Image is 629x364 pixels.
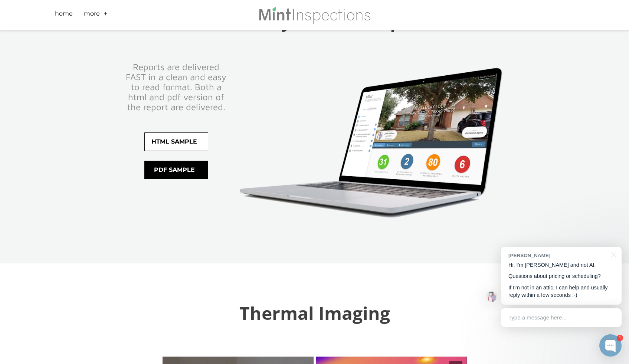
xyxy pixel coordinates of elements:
[617,335,623,341] div: 1
[104,9,108,21] a: +
[508,272,614,280] p: Questions about pricing or scheduling?
[501,308,622,327] div: Type a message here...
[486,291,497,302] img: Josh Molleur
[55,9,73,21] a: Home
[508,284,614,299] p: If I'm not in an attic, I can help and usually reply within a few seconds :-)
[239,301,390,325] font: Thermal Imaging
[145,161,208,179] span: pdf sample
[258,6,371,24] img: Mint Inspections
[145,133,208,151] span: HTML Sample
[144,132,208,151] a: HTML Sample
[508,252,607,259] div: [PERSON_NAME]
[126,62,226,112] font: Reports are delivered FAST in a clean and easy to read format. Both a html and pdf version of the...
[238,66,504,220] img: Picture
[144,161,208,179] a: pdf sample
[125,62,227,129] div: ​
[84,9,100,21] a: More
[508,261,614,269] p: Hi, I'm [PERSON_NAME] and not AI.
